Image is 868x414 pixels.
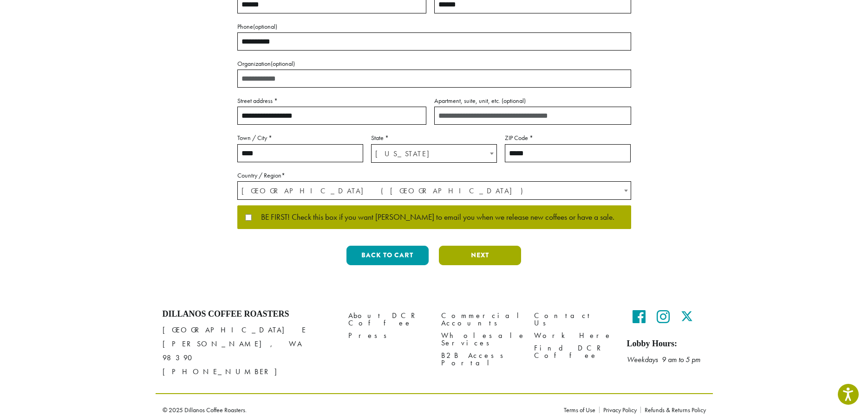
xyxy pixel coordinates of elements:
[253,22,277,31] span: (optional)
[237,181,631,200] span: Country / Region
[441,330,520,350] a: Wholesale Services
[238,182,631,200] span: United States (US)
[371,132,497,144] label: State
[252,213,614,222] span: BE FIRST! Check this box if you want [PERSON_NAME] to email you when we release new coffees or ha...
[564,407,599,413] a: Terms of Use
[502,96,526,105] span: (optional)
[534,309,613,329] a: Contact Us
[627,339,706,349] h5: Lobby Hours:
[163,407,550,413] p: © 2025 Dillanos Coffee Roasters.
[237,58,631,70] label: Organization
[434,95,631,107] label: Apartment, suite, unit, etc.
[534,330,613,342] a: Work Here
[372,145,496,163] span: Washington
[599,407,640,413] a: Privacy Policy
[245,214,252,221] input: BE FIRST! Check this box if you want [PERSON_NAME] to email you when we release new coffees or ha...
[439,246,521,265] button: Next
[163,309,334,319] h4: Dillanos Coffee Roasters
[441,350,520,369] a: B2B Access Portal
[237,132,363,144] label: Town / City
[534,342,613,362] a: Find DCR Coffee
[163,323,334,379] p: [GEOGRAPHIC_DATA] E [PERSON_NAME], WA 98390 [PHONE_NUMBER]
[640,407,706,413] a: Refunds & Returns Policy
[237,95,426,107] label: Street address
[505,132,631,144] label: ZIP Code
[348,309,427,329] a: About DCR Coffee
[271,59,295,68] span: (optional)
[348,330,427,342] a: Press
[371,144,497,163] span: State
[441,309,520,329] a: Commercial Accounts
[346,246,429,265] button: Back to cart
[627,355,700,364] em: Weekdays 9 am to 5 pm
